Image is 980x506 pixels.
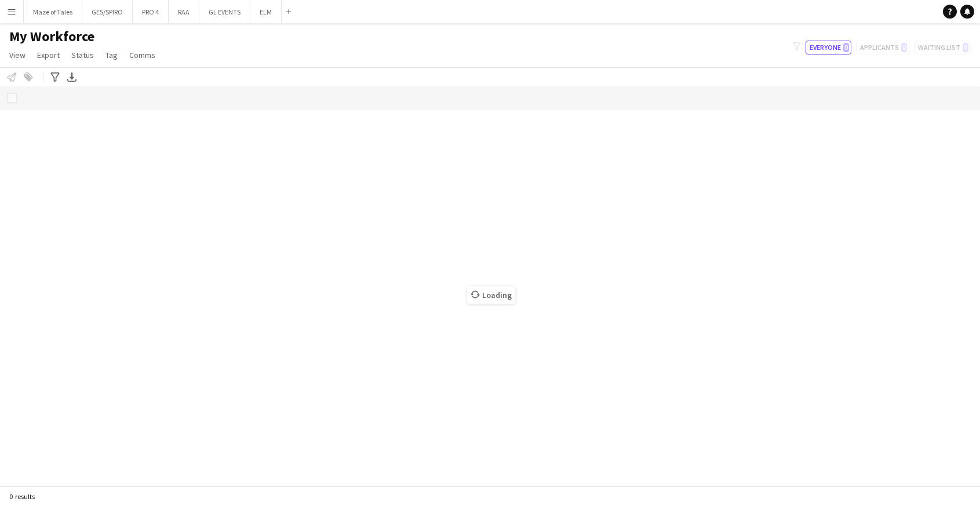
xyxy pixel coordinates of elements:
button: Maze of Tales [24,1,82,23]
span: View [9,50,25,60]
span: 0 [843,43,849,52]
app-action-btn: Advanced filters [48,70,62,84]
button: Everyone0 [806,41,851,54]
span: Export [37,50,60,60]
span: Loading [467,286,515,304]
app-action-btn: Export XLSX [65,70,79,84]
button: RAA [169,1,199,23]
span: Status [71,50,94,60]
button: GES/SPIRO [82,1,133,23]
a: Export [32,48,64,63]
button: ELM [250,1,282,23]
a: Tag [101,48,122,63]
button: PRO 4 [133,1,169,23]
a: Comms [125,48,160,63]
span: My Workforce [9,28,94,45]
span: Comms [129,50,155,60]
button: GL EVENTS [199,1,250,23]
a: Status [67,48,99,63]
span: Tag [105,50,118,60]
a: View [5,48,30,63]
